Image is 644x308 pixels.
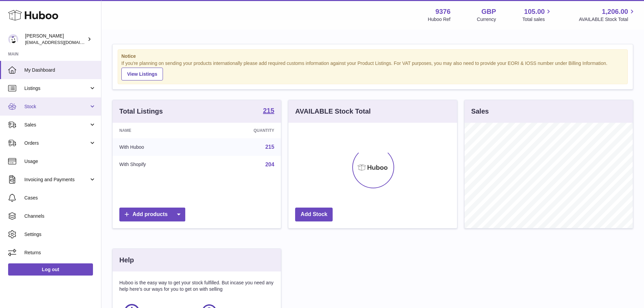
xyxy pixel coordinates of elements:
a: 105.00 Total sales [522,7,552,23]
td: With Huboo [113,138,204,156]
div: [PERSON_NAME] [25,33,86,46]
div: Huboo Ref [428,16,451,23]
h3: AVAILABLE Stock Total [295,107,371,116]
strong: GBP [481,7,496,16]
span: 1,206.00 [602,7,628,16]
a: 1,206.00 AVAILABLE Stock Total [579,7,636,23]
span: Sales [24,122,89,128]
a: 215 [265,144,275,150]
a: Log out [8,263,93,276]
p: Huboo is the easy way to get your stock fulfilled. But incase you need any help here's our ways f... [119,280,274,292]
span: AVAILABLE Stock Total [579,16,636,23]
span: Listings [24,85,89,92]
img: internalAdmin-9376@internal.huboo.com [8,34,18,44]
span: Cases [24,195,96,201]
div: If you're planning on sending your products internationally please add required customs informati... [121,60,624,80]
span: Orders [24,140,89,146]
span: Channels [24,213,96,219]
strong: 9376 [435,7,451,16]
th: Name [113,123,204,138]
h3: Help [119,256,134,265]
span: Returns [24,250,96,256]
a: Add products [119,208,185,221]
h3: Sales [471,107,489,116]
strong: Notice [121,53,624,60]
span: Total sales [522,16,552,23]
span: Settings [24,231,96,238]
span: Usage [24,158,96,165]
a: Add Stock [295,208,333,221]
td: With Shopify [113,156,204,173]
strong: 215 [263,107,274,114]
a: View Listings [121,68,163,80]
span: [EMAIL_ADDRESS][DOMAIN_NAME] [25,40,99,45]
span: Stock [24,103,89,110]
a: 215 [263,107,274,115]
span: 105.00 [524,7,545,16]
h3: Total Listings [119,107,163,116]
span: My Dashboard [24,67,96,73]
a: 204 [265,162,275,167]
th: Quantity [204,123,281,138]
div: Currency [477,16,496,23]
span: Invoicing and Payments [24,176,89,183]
